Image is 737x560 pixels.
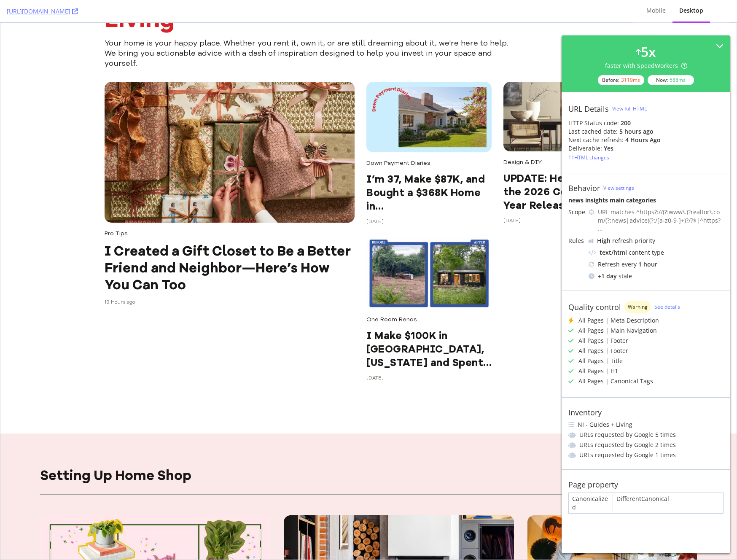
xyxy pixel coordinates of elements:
[366,59,491,215] a: article-imgDown Payment DiariesI’m 37, Make $87K, and Bought a $368K Home in [GEOGRAPHIC_DATA], [...
[568,144,602,153] div: Deliverable:
[568,302,621,312] div: Quality control
[598,272,617,280] div: + 1 day
[366,215,491,286] img: article-img
[366,352,491,358] div: [DATE]
[589,260,724,269] div: Refresh every
[503,59,627,129] img: article-img
[578,326,657,335] div: All Pages | Main Navigation
[503,149,627,189] h2: UPDATE: Here Are All the 2026 Colors of the Year Released (So Far)
[641,42,656,62] div: 5 x
[603,184,634,191] a: View settings
[104,220,354,271] h2: I Created a Gift Closet to Be a Better Friend and Neighbor—Here’s How You Can Too
[624,301,651,313] div: warning label
[568,237,585,245] div: Rules
[568,104,609,113] div: URL Details
[597,237,611,245] div: High
[612,102,647,116] button: View full HTML
[670,76,686,83] div: 588 ms
[366,306,491,347] h2: I Make $100K in [GEOGRAPHIC_DATA], [US_STATE] and Spent Nearly $318K to Build a Magical Backyard ...
[366,293,491,301] div: One Room Renos
[578,357,623,365] div: All Pages | Title
[598,208,724,233] div: URL matches ^https?://(?:www\.)?realtor\.com/(?:news|advice)(?:/[a-z0-9-]+)?/?$|^https?
[621,76,640,83] div: 3119 ms
[619,127,654,136] div: 5 hours ago
[104,15,513,46] p: Your home is your happy place. Whether you rent it, own it, or are still dreaming about it, we're...
[648,75,694,85] div: Now:
[569,493,613,513] div: Canonicalized
[366,59,491,129] img: article-img
[104,59,354,200] img: article-img
[366,150,491,190] h2: I’m 37, Make $87K, and Bought a $368K Home in [GEOGRAPHIC_DATA], [US_STATE], Thanks to a Surprise...
[646,6,666,15] div: Mobile
[104,276,354,283] div: 19 Hours ago
[578,337,628,345] div: All Pages | Footer
[578,367,618,375] div: All Pages | H1
[638,260,657,269] div: 1 hour
[605,62,687,70] div: faster with SpeedWorkers
[568,441,724,449] li: URLs requested by Google 2 times
[568,408,602,417] div: Inventory
[578,347,628,355] div: All Pages | Footer
[568,420,724,429] li: NI - Guides + Living
[654,303,680,310] a: See details
[503,59,627,215] a: article-imgDesign & DIYUPDATE: Here Are All the 2026 Colors of the Year Released (So Far)[DATE]
[366,215,491,372] a: article-imgOne Room RenosI Make $100K in [GEOGRAPHIC_DATA], [US_STATE] and Spent Nearly $318K to ...
[366,136,491,145] div: Down Payment Diaries
[679,6,703,15] div: Desktop
[613,493,723,513] div: DifferentCanonical
[568,119,724,127] div: HTTP Status code:
[598,225,603,233] span: ...
[40,444,697,461] h2: Setting Up Home Shop
[503,194,627,201] div: [DATE]
[589,239,594,243] img: cRr4yx4cyByr8BeLxltRlzBPIAAAAAElFTkSuQmCC
[7,7,78,16] a: [URL][DOMAIN_NAME]
[598,75,644,85] div: Before:
[604,144,613,153] div: Yes
[568,154,609,161] div: 11 HTML changes
[625,136,661,144] div: 4 hours ago
[366,195,491,202] div: [DATE]
[589,248,724,257] div: content type
[597,237,655,245] div: refresh priority
[568,153,609,163] button: 11HTML changes
[589,272,724,280] div: stale
[612,105,647,112] div: View full HTML
[600,248,627,257] div: text/html
[568,136,624,144] div: Next cache refresh:
[568,431,724,439] li: URLs requested by Google 5 times
[568,183,600,193] div: Behavior
[104,207,354,215] div: Pro Tips
[621,119,631,127] strong: 200
[568,208,585,216] div: Scope
[104,59,354,296] a: article-imgPro TipsI Created a Gift Closet to Be a Better Friend and Neighbor—Here’s How You Can ...
[628,304,648,310] span: Warning
[568,196,724,205] div: news insights main categories
[568,127,618,136] div: Last cached date:
[578,377,653,385] div: All Pages | Canonical Tags
[568,451,724,459] li: URLs requested by Google 1 times
[568,480,618,489] div: Page property
[503,135,627,144] div: Design & DIY
[578,316,659,325] div: All Pages | Meta Description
